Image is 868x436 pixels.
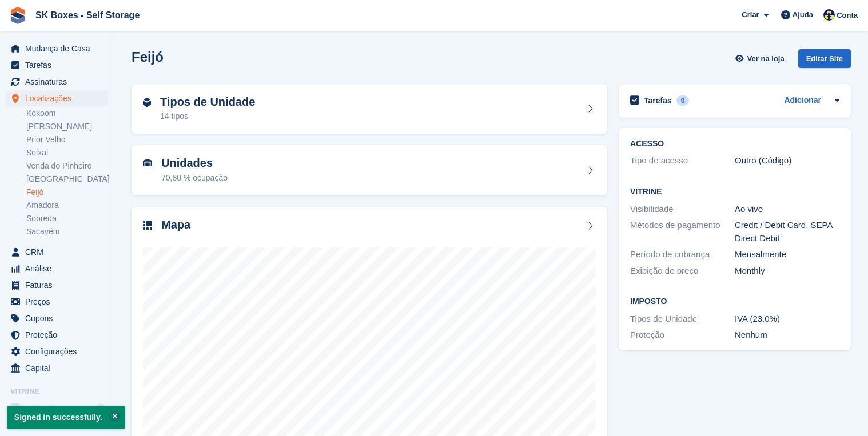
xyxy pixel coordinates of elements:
div: IVA (23.0%) [735,313,839,326]
div: Tipos de Unidade [630,313,735,326]
div: 14 tipos [160,110,255,122]
span: Criar [742,9,759,21]
a: Kokoom [26,108,108,119]
div: Métodos de pagamento [630,219,735,245]
img: stora-icon-8386f47178a22dfd0bd8f6a31ec36ba5ce8667c1dd55bd0f319d3a0aa187defe.svg [9,7,26,24]
a: Tipos de Unidade 14 tipos [132,84,607,134]
a: menu [6,360,108,376]
h2: Tipos de Unidade [160,95,255,109]
a: menu [6,400,108,416]
span: Assinaturas [25,74,94,90]
span: Configurações [25,343,94,359]
a: Sobreda [26,213,108,224]
p: Signed in successfully. [7,406,125,429]
a: menu [6,90,108,106]
a: Seixal [26,147,108,158]
span: Localizações [25,90,94,106]
div: Tipo de acesso [630,154,735,167]
img: map-icn-33ee37083ee616e46c38cad1a60f524a97daa1e2b2c8c0bc3eb3415660979fc1.svg [143,221,152,230]
span: Faturas [25,277,94,293]
div: Monthly [735,265,839,278]
h2: Imposto [630,297,839,306]
div: Ao vivo [735,203,839,216]
a: menu [6,41,108,57]
div: Mensalmente [735,248,839,261]
span: Capital [25,360,94,376]
h2: Vitrine [630,187,839,197]
div: Nenhum [735,329,839,342]
a: menu [6,57,108,73]
div: Credit / Debit Card, SEPA Direct Debit [735,219,839,245]
div: Editar Site [798,49,851,68]
span: Tarefas [25,57,94,73]
a: Venda do Pinheiro [26,161,108,171]
span: Mudança de Casa [25,41,94,57]
a: Adicionar [784,94,821,107]
h2: Mapa [161,218,190,231]
a: SK Boxes - Self Storage [31,6,144,25]
img: unit-type-icn-2b2737a686de81e16bb02015468b77c625bbabd49415b5ef34ead5e3b44a266d.svg [143,98,151,107]
a: menu [6,310,108,326]
a: Sacavém [26,226,108,237]
a: Editar Site [798,49,851,73]
a: menu [6,294,108,310]
span: Ver na loja [747,53,785,65]
span: Conta [837,10,858,21]
h2: ACESSO [630,139,839,149]
span: Preços [25,294,94,310]
div: Outro (Código) [735,154,839,167]
a: menu [6,261,108,277]
a: [PERSON_NAME] [26,121,108,132]
a: menu [6,277,108,293]
a: Ver na loja [734,49,789,68]
a: Prior Velho [26,134,108,145]
h2: Feijó [132,49,164,65]
img: unit-icn-7be61d7bf1b0ce9d3e12c5938cc71ed9869f7b940bace4675aadf7bd6d80202e.svg [143,159,152,167]
a: Unidades 70,80 % ocupação [132,145,607,195]
img: Rita Ferreira [823,9,835,21]
span: Vitrine [10,386,114,397]
a: menu [6,74,108,90]
div: Período de cobrança [630,248,735,261]
a: Feijó [26,187,108,198]
a: menu [6,244,108,260]
a: Amadora [26,200,108,211]
div: Exibição de preço [630,265,735,278]
a: [GEOGRAPHIC_DATA] [26,174,108,185]
span: Proteção [25,327,94,343]
span: Cupons [25,310,94,326]
h2: Unidades [161,157,228,170]
div: Proteção [630,329,735,342]
div: 0 [676,95,690,106]
a: menu [6,327,108,343]
div: 70,80 % ocupação [161,172,228,184]
h2: Tarefas [644,95,672,106]
a: menu [6,343,108,359]
span: CRM [25,244,94,260]
div: Visibilidade [630,203,735,216]
span: Análise [25,261,94,277]
span: Ajuda [793,9,813,21]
